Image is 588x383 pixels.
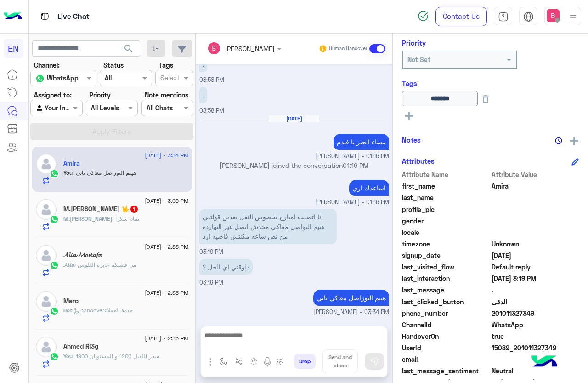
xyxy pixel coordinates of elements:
p: 24/8/2025, 1:16 PM [334,134,389,150]
img: profile [567,11,579,23]
img: defaultAdmin.png [36,291,57,312]
span: : handoverخدمة العملاء [72,307,133,314]
a: Contact Us [435,7,487,26]
span: 08:58 PM [199,76,224,83]
span: [PERSON_NAME] - 03:34 PM [314,308,389,317]
span: 2025-08-24T12:19:28.0301305Z [492,274,579,283]
span: [PERSON_NAME] - 01:16 PM [316,198,389,207]
button: search [118,40,140,60]
img: WhatsApp [50,169,59,178]
img: select flow [220,358,227,365]
label: Priority [90,90,111,100]
img: create order [250,358,258,365]
p: 23/8/2025, 8:58 PM [199,87,207,103]
img: spinner [418,11,429,22]
h5: 𝓐𝓵𝓲𝓪 𝓜𝓸𝓼𝓽𝓪𝓯𝓪 [63,251,102,259]
span: locale [402,228,490,237]
span: [DATE] - 3:09 PM [145,197,188,205]
span: 0 [492,366,579,376]
p: [PERSON_NAME] joined the conversation [199,160,389,170]
img: userImage [547,9,560,22]
span: Bot [63,307,72,314]
span: 2025-06-29T17:01:28.588Z [492,251,579,260]
span: 08:58 PM [199,107,224,114]
h6: Notes [402,136,421,144]
img: Logo [4,7,22,26]
span: 𝓐𝓵𝓲𝓪 [63,261,74,268]
span: Amira [492,181,579,191]
h5: Ahmed Ri3g [63,343,98,350]
span: email [402,354,490,364]
div: Select [159,73,180,85]
span: null [492,216,579,226]
img: add [570,137,578,145]
span: [DATE] - 2:55 PM [145,243,188,251]
h6: Priority [402,39,426,47]
span: 1 [130,206,138,213]
img: send voice note [262,356,273,367]
span: Default reply [492,262,579,272]
span: profile_pic [402,205,490,214]
span: last_interaction [402,274,490,283]
p: 24/8/2025, 3:34 PM [313,290,389,306]
img: tab [523,11,534,22]
h6: Tags [402,79,579,87]
span: search [123,43,134,54]
img: notes [555,137,562,144]
span: تمام شكرا [112,215,139,222]
h5: Amira [63,160,80,167]
span: [DATE] - 3:34 PM [145,151,188,160]
button: Drop [294,354,316,369]
div: EN [4,39,23,58]
h5: M.A.Shokr 🤟 [63,205,139,213]
img: WhatsApp [50,215,59,224]
span: You [63,353,73,360]
p: 24/8/2025, 1:16 PM [349,180,389,196]
span: 2 [492,320,579,330]
span: null [492,228,579,237]
img: WhatsApp [50,307,59,316]
span: [DATE] - 2:53 PM [145,289,188,297]
span: هيتم التوزاصل معاكي تاني [73,169,136,176]
span: 03:19 PM [199,248,223,255]
label: Note mentions [145,90,188,100]
img: WhatsApp [50,352,59,361]
span: timezone [402,239,490,249]
label: Assigned to: [34,90,72,100]
label: Channel: [34,60,60,70]
span: last_clicked_button [402,297,490,307]
span: HandoverOn [402,332,490,341]
span: first_name [402,181,490,191]
h6: [DATE] [269,115,319,122]
span: سعر اللفيل 1200 و المستويان 1900 [73,353,159,360]
h6: Attributes [402,157,435,165]
h5: Mero [63,297,79,305]
span: 01:16 PM [343,161,368,169]
span: . [492,285,579,295]
button: create order [247,354,262,369]
button: select flow [216,354,232,369]
img: Trigger scenario [235,358,243,365]
span: Attribute Value [492,170,579,179]
span: UserId [402,343,490,353]
span: last_name [402,193,490,202]
span: signup_date [402,251,490,260]
label: Tags [159,60,173,70]
span: Attribute Name [402,170,490,179]
span: 201011327349 [492,309,579,318]
p: 23/8/2025, 8:58 PM [199,56,207,72]
img: defaultAdmin.png [36,337,57,357]
img: tab [39,11,51,22]
p: Live Chat [57,11,90,23]
span: last_visited_flow [402,262,490,272]
span: null [492,354,579,364]
img: send attachment [205,356,216,367]
button: Trigger scenario [232,354,247,369]
span: gender [402,216,490,226]
img: defaultAdmin.png [36,199,57,220]
span: [DATE] - 2:35 PM [145,334,188,343]
img: tab [498,11,509,22]
span: M.[PERSON_NAME] [63,215,112,222]
span: ChannelId [402,320,490,330]
p: 24/8/2025, 3:19 PM [199,259,253,275]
